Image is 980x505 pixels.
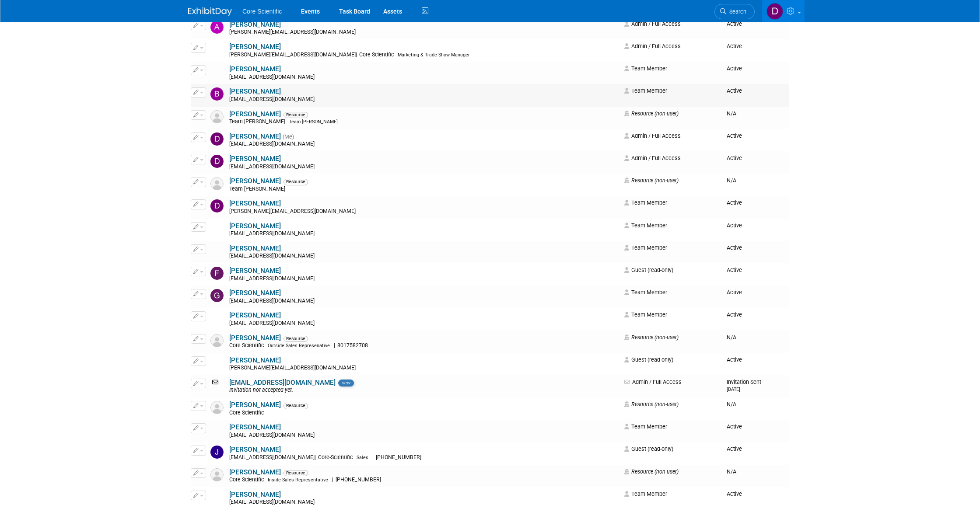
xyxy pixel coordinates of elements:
span: Team [PERSON_NAME] [229,186,288,192]
div: [EMAIL_ADDRESS][DOMAIN_NAME] [229,320,619,327]
img: J. Redwinski [210,311,224,324]
img: John Frederick [210,491,224,504]
span: Team Member [624,87,667,94]
span: Team Member [624,222,667,229]
a: [PERSON_NAME] [229,468,281,476]
span: Guest (read-only) [624,446,673,452]
span: Active [727,132,742,139]
span: | [315,454,316,460]
span: Admin / Full Access [624,132,681,139]
img: Evelyn Haskins [210,244,224,258]
span: Team Member [624,65,667,72]
span: N/A [727,110,736,117]
div: [EMAIL_ADDRESS][DOMAIN_NAME] [229,164,619,171]
span: Active [727,423,742,430]
img: Alyona Yurchenko [210,65,224,78]
span: 8017582708 [335,342,371,348]
a: [PERSON_NAME] [229,43,281,51]
a: [PERSON_NAME] [229,199,281,207]
span: Active [727,43,742,49]
span: Active [727,65,742,72]
a: [PERSON_NAME] [229,177,281,185]
div: [PERSON_NAME][EMAIL_ADDRESS][DOMAIN_NAME] [229,29,619,36]
span: Inside Sales Representative [268,477,328,483]
small: [DATE] [727,387,740,392]
a: [PERSON_NAME] [229,110,281,118]
div: [EMAIL_ADDRESS][DOMAIN_NAME] [229,253,619,260]
img: Resource [210,334,224,347]
span: Resource (non-user) [624,468,679,475]
div: [EMAIL_ADDRESS][DOMAIN_NAME] [229,432,619,439]
span: Resource [283,112,308,118]
a: [PERSON_NAME] [229,446,281,453]
span: Core Scientific [229,477,266,483]
div: [EMAIL_ADDRESS][DOMAIN_NAME] [229,454,619,461]
span: Invitation Sent [727,379,761,392]
span: Team Member [624,423,667,430]
span: Core Scientific [357,52,396,58]
span: Team Member [624,199,667,206]
span: | [334,342,335,348]
a: [PERSON_NAME] [229,289,281,297]
img: Frank Renteria [210,267,224,280]
img: James Belshe [210,356,224,369]
span: Core Scientific [242,8,282,15]
span: Guest (read-only) [624,356,673,363]
span: N/A [727,334,736,341]
div: [EMAIL_ADDRESS][DOMAIN_NAME] [229,96,619,103]
span: Active [727,199,742,206]
span: new [338,380,354,387]
span: Team Member [624,244,667,251]
span: Resource [283,403,308,409]
span: Active [727,244,742,251]
span: Active [727,222,742,229]
div: [PERSON_NAME][EMAIL_ADDRESS][DOMAIN_NAME] [229,52,619,59]
img: Alissa Schlosser [210,43,224,56]
span: Admin / Full Access [624,155,681,161]
img: derek briordy [210,199,224,212]
div: Invitation not accepted yet. [229,387,619,394]
span: Core Scientific [229,410,266,416]
a: [PERSON_NAME] [229,491,281,498]
span: Resource [283,179,308,185]
img: Dylan Gara [210,222,224,235]
span: | [356,52,357,58]
span: Active [727,267,742,273]
span: N/A [727,177,736,184]
span: Core Scientific [229,342,266,348]
a: [PERSON_NAME] [229,423,281,431]
span: Core-Scientific [316,454,355,460]
span: N/A [727,401,736,407]
img: John Bobrytzke [210,446,224,459]
a: [EMAIL_ADDRESS][DOMAIN_NAME] [229,379,336,387]
img: George Georgelos [210,289,224,302]
span: Active [727,87,742,94]
img: John Austin [210,423,224,436]
span: | [372,454,374,460]
span: Admin / Full Access [624,21,681,27]
a: [PERSON_NAME] [229,222,281,230]
span: Active [727,491,742,497]
img: Alexandra Briordy [210,21,224,34]
span: | [332,477,333,483]
a: [PERSON_NAME] [229,65,281,73]
a: [PERSON_NAME] [229,244,281,252]
div: [EMAIL_ADDRESS][DOMAIN_NAME] [229,230,619,237]
span: [PHONE_NUMBER] [333,477,384,483]
img: Resource [210,401,224,414]
div: [EMAIL_ADDRESS][DOMAIN_NAME] [229,298,619,305]
span: Active [727,446,742,452]
a: [PERSON_NAME] [229,401,281,409]
span: Team [PERSON_NAME] [229,118,288,125]
img: ExhibitDay [188,7,232,16]
span: (Me) [283,134,294,140]
span: [PHONE_NUMBER] [374,454,424,460]
span: Admin / Full Access [624,379,682,385]
span: Sales [357,455,368,460]
img: Dan Boro [210,132,224,146]
a: [PERSON_NAME] [229,356,281,364]
img: Dan Boro [766,3,783,20]
span: Guest (read-only) [624,267,673,273]
span: Admin / Full Access [624,43,681,49]
span: Marketing & Trade Show Manager [398,52,470,58]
